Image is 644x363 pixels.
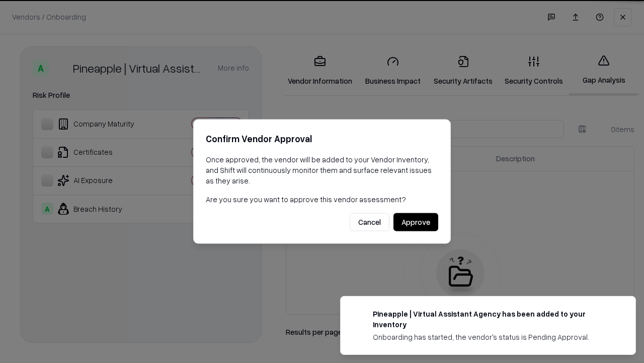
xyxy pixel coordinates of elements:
div: Onboarding has started, the vendor's status is Pending Approval. [373,332,611,342]
img: trypineapple.com [353,309,365,321]
p: Are you sure you want to approve this vendor assessment? [206,194,438,205]
button: Approve [393,213,438,231]
h2: Confirm Vendor Approval [206,132,438,146]
button: Cancel [350,213,389,231]
div: Pineapple | Virtual Assistant Agency has been added to your inventory [373,309,611,330]
p: Once approved, the vendor will be added to your Vendor Inventory, and Shift will continuously mon... [206,154,438,186]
